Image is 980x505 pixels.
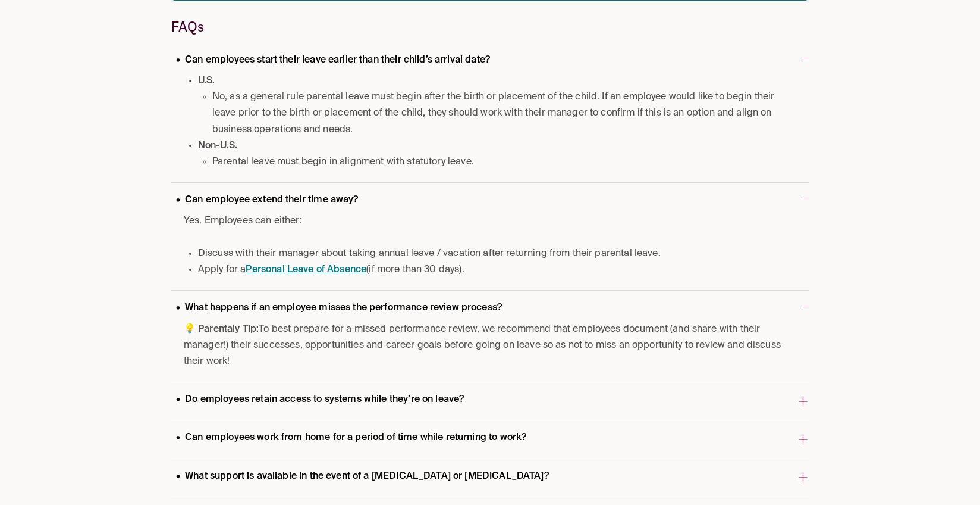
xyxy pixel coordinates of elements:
strong: Non-U.S. [198,141,237,151]
p: Can employee extend their time away? [171,192,363,208]
span: To best prepare for a missed performance review, we recommend that employees document (and share ... [184,322,790,370]
button: Do employees retain access to systems while they’re on leave? [171,382,809,420]
button: Can employees start their leave earlier than their child’s arrival date? [171,43,809,73]
h3: FAQs [171,20,809,33]
p: Do employees retain access to systems while they’re on leave? [171,392,469,408]
p: Can employees start their leave earlier than their child’s arrival date? [171,52,495,68]
strong: 💡 Parentaly Tip: [184,325,259,334]
button: Can employee extend their time away? [171,183,809,213]
li: Apply for a (if more than 30 days). [198,262,790,278]
p: What happens if an employee misses the performance review process? [171,300,507,316]
button: What happens if an employee misses the performance review process? [171,291,809,321]
p: Yes. Employees can either: [184,213,790,229]
li: Parental leave must begin in alignment with statutory leave. [212,154,790,170]
li: No, as a general rule parental leave must begin after the birth or placement of the child. If an ... [212,89,790,138]
button: Can employees work from home for a period of time while returning to work? [171,420,809,458]
strong: U.S. [198,76,215,86]
p: Can employees work from home for a period of time while returning to work? [171,430,531,446]
p: What support is available in the event of a [MEDICAL_DATA] or [MEDICAL_DATA]? [171,469,554,485]
a: Personal Leave of Absence [246,265,366,275]
button: What support is available in the event of a [MEDICAL_DATA] or [MEDICAL_DATA]? [171,459,809,497]
li: Discuss with their manager about taking annual leave / vacation after returning from their parent... [198,246,790,262]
